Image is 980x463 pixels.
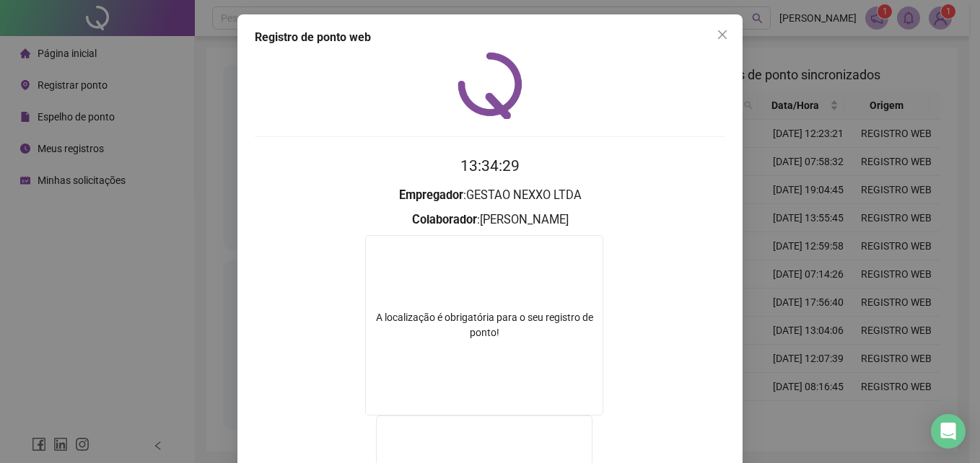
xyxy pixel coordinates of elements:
[366,310,603,340] div: A localização é obrigatória para o seu registro de ponto!
[460,157,520,175] time: 13:34:29
[717,29,728,40] span: close
[255,29,725,46] div: Registro de ponto web
[255,211,725,229] h3: : [PERSON_NAME]
[412,213,477,226] strong: Colaborador
[399,188,463,202] strong: Empregador
[711,23,734,46] button: Close
[458,52,522,119] img: QRPoint
[255,186,725,205] h3: : GESTAO NEXXO LTDA
[931,414,966,449] div: Open Intercom Messenger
